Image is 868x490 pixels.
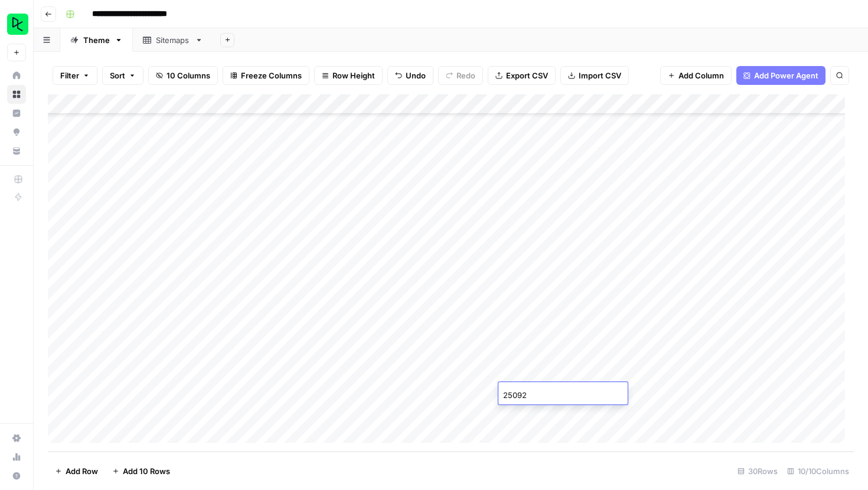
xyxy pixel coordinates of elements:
span: Add 10 Rows [123,465,170,477]
button: Sort [102,66,143,85]
button: 10 Columns [148,66,218,85]
button: Export CSV [488,66,556,85]
a: Sitemaps [133,28,213,52]
button: Help + Support [7,466,26,485]
button: Import CSV [560,66,629,85]
button: Redo [438,66,483,85]
button: Undo [387,66,433,85]
span: Undo [406,70,426,81]
a: Usage [7,448,26,466]
span: Add Power Agent [754,70,818,81]
button: Add Power Agent [736,66,825,85]
div: Sitemaps [156,34,190,46]
span: Freeze Columns [241,70,302,81]
button: Row Height [314,66,383,85]
div: Theme [83,34,110,46]
span: 10 Columns [167,70,210,81]
a: Your Data [7,142,26,160]
div: 10/10 Columns [782,462,854,481]
a: Settings [7,429,26,448]
button: Add Column [660,66,732,85]
a: Theme [60,28,133,52]
span: Import CSV [579,70,621,81]
a: Insights [7,104,26,123]
span: Row Height [332,70,375,81]
a: Opportunities [7,123,26,142]
button: Add 10 Rows [105,462,177,481]
span: Add Column [678,70,724,81]
a: Home [7,66,26,85]
button: Filter [53,66,97,85]
span: Export CSV [506,70,548,81]
span: Filter [60,70,79,81]
div: 30 Rows [733,462,782,481]
img: DataCamp Logo [7,14,28,35]
button: Freeze Columns [223,66,309,85]
span: Sort [110,70,125,81]
span: Add Row [66,465,98,477]
a: Browse [7,85,26,104]
button: Add Row [48,462,105,481]
span: Redo [456,70,475,81]
button: Workspace: DataCamp [7,9,26,39]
